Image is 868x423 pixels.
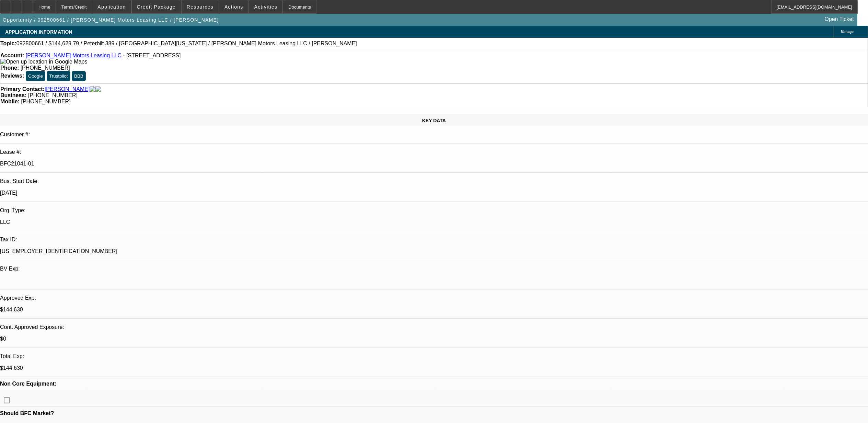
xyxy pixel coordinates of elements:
[0,99,20,104] strong: Mobile:
[21,99,70,104] span: [PHONE_NUMBER]
[47,71,70,81] button: Trustpilot
[21,65,70,71] span: [PHONE_NUMBER]
[95,86,101,92] img: linkedin-icon.png
[841,30,854,34] span: Manage
[219,0,248,13] button: Actions
[123,53,181,58] span: - [STREET_ADDRESS]
[0,73,24,79] strong: Reviews:
[224,4,243,10] span: Actions
[3,17,219,23] span: Opportunity / 092500661 / [PERSON_NAME] Motors Leasing LLC / [PERSON_NAME]
[92,0,131,13] button: Application
[0,86,45,92] strong: Primary Contact:
[132,0,181,13] button: Credit Package
[28,92,78,98] span: [PHONE_NUMBER]
[0,59,87,65] img: Open up location in Google Maps
[90,86,95,92] img: facebook-icon.png
[0,53,24,58] strong: Account:
[0,65,19,71] strong: Phone:
[0,41,16,47] strong: Topic:
[822,13,857,25] a: Open Ticket
[45,86,90,92] a: [PERSON_NAME]
[97,4,126,10] span: Application
[72,71,86,81] button: BBB
[5,29,72,35] span: APPLICATION INFORMATION
[26,71,45,81] button: Google
[16,41,357,47] span: 092500661 / $144,629.79 / Peterbilt 389 / [GEOGRAPHIC_DATA][US_STATE] / [PERSON_NAME] Motors Leas...
[0,59,87,65] a: View Google Maps
[187,4,213,10] span: Resources
[182,0,219,13] button: Resources
[422,118,446,123] span: KEY DATA
[26,53,121,58] a: [PERSON_NAME] Motors Leasing LLC
[254,4,278,10] span: Activities
[0,92,26,98] strong: Business:
[137,4,176,10] span: Credit Package
[249,0,283,13] button: Activities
